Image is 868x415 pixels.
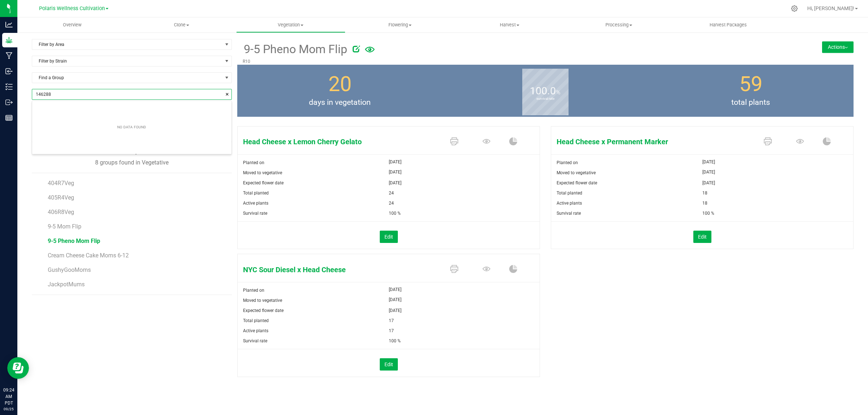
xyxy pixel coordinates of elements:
a: Harvest [455,17,564,33]
span: 9-5 Pheno Mom Flip [243,40,347,58]
a: Clone [127,17,236,33]
span: 100 % [389,336,401,346]
div: NO DATA FOUND [113,121,150,134]
inline-svg: Manufacturing [5,52,13,59]
button: Actions [822,41,854,53]
span: [DATE] [389,305,401,316]
span: [DATE] [702,158,715,166]
span: Planted on [557,160,578,165]
span: Vegetation [237,22,345,28]
button: Edit [380,231,398,243]
span: Processing [565,22,673,28]
span: Flowering [346,22,454,28]
span: Clone [127,22,235,28]
span: Filter by Strain [32,56,222,66]
inline-svg: Outbound [5,99,13,106]
span: 9-5 Pheno Mom Flip [48,238,100,244]
p: R10 [243,58,745,65]
span: Active plants [243,201,268,206]
span: 24 [389,198,394,208]
span: 20 [328,72,352,96]
inline-svg: Analytics [5,21,13,28]
span: total plants [648,97,854,108]
span: Survival rate [557,211,581,216]
span: Active plants [243,328,268,333]
span: [DATE] [389,295,401,304]
span: Survival rate [243,211,267,216]
span: Head Cheese x Permanent Marker [551,136,753,147]
span: [DATE] [389,285,401,294]
span: Harvest [455,22,564,28]
span: Total planted [243,318,269,323]
span: Planted on [243,288,264,293]
span: Harvest Packages [700,22,757,28]
span: Moved to vegetative [243,298,282,303]
button: Edit [693,231,711,243]
span: Polaris Wellness Cultivation [39,5,105,12]
a: Processing [564,17,673,33]
span: Head Cheese x Lemon Cherry Gelato [238,136,439,147]
span: 406R8Veg [48,209,74,215]
span: Overview [53,22,91,28]
a: Harvest Packages [673,17,783,33]
span: Total planted [243,191,269,196]
span: 405R4Veg [48,194,74,201]
span: Expected flower date [243,180,284,185]
span: [DATE] [389,178,401,188]
a: Overview [17,17,127,33]
inline-svg: Inventory [5,83,13,90]
span: GushyGooMoms [48,266,91,273]
span: Moved to vegetative [243,170,282,175]
span: 24 [389,188,394,198]
span: Expected flower date [557,180,597,185]
group-info-box: Survival rate [448,65,643,117]
span: 100 % [702,208,714,218]
group-info-box: Total number of plants [654,65,848,117]
span: Total planted [557,191,582,196]
a: Flowering [345,17,455,33]
span: [DATE] [702,178,715,188]
b: survival rate [522,67,569,131]
span: [DATE] [702,168,715,176]
div: Manage settings [790,5,799,12]
span: Survival rate [243,338,267,343]
span: Find a Group [32,73,222,83]
span: 17 [389,326,394,336]
span: Cream Cheese Cake Moms 6-12 [48,252,129,259]
p: 09/25 [3,406,14,412]
span: clear [225,91,229,98]
input: NO DATA FOUND [32,89,231,99]
span: Hi, [PERSON_NAME]! [807,5,854,11]
a: Vegetation [236,17,345,33]
group-info-box: Days in vegetation [243,65,437,117]
span: select [222,39,231,50]
span: 18 [702,198,707,208]
inline-svg: Inbound [5,68,13,75]
span: 17 [389,316,394,326]
inline-svg: Reports [5,114,13,121]
span: 100 % [389,208,401,218]
span: 404R7Veg [48,180,74,187]
p: 09:24 AM PDT [3,387,14,406]
span: NYC Sour Diesel x Head Cheese [238,264,439,275]
span: Active plants [557,201,582,206]
span: days in vegetation [237,97,443,108]
span: [DATE] [389,158,401,166]
div: 8 groups found in Vegetative [32,158,232,167]
span: 9-5 Mom Flip [48,223,81,230]
inline-svg: Grow [5,37,13,44]
span: Filter by Area [32,39,222,50]
button: Edit [380,358,398,371]
span: Planted on [243,160,264,165]
span: [DATE] [389,168,401,176]
span: 18 [702,188,707,198]
span: 59 [739,72,762,96]
iframe: Resource center [7,357,29,379]
span: Expected flower date [243,308,284,313]
span: JackpotMums [48,281,85,288]
span: Moved to vegetative [557,170,596,175]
